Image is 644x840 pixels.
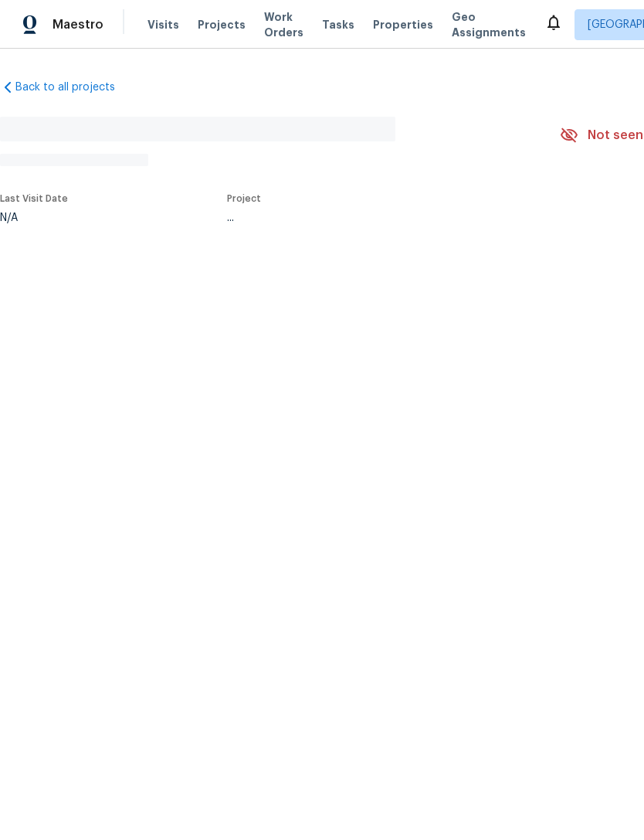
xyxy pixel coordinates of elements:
[264,9,303,40] span: Work Orders
[227,213,524,223] div: ...
[227,194,261,203] span: Project
[322,19,354,30] span: Tasks
[373,17,433,32] span: Properties
[198,17,246,32] span: Projects
[53,17,103,32] span: Maestro
[147,17,179,32] span: Visits
[452,9,526,40] span: Geo Assignments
